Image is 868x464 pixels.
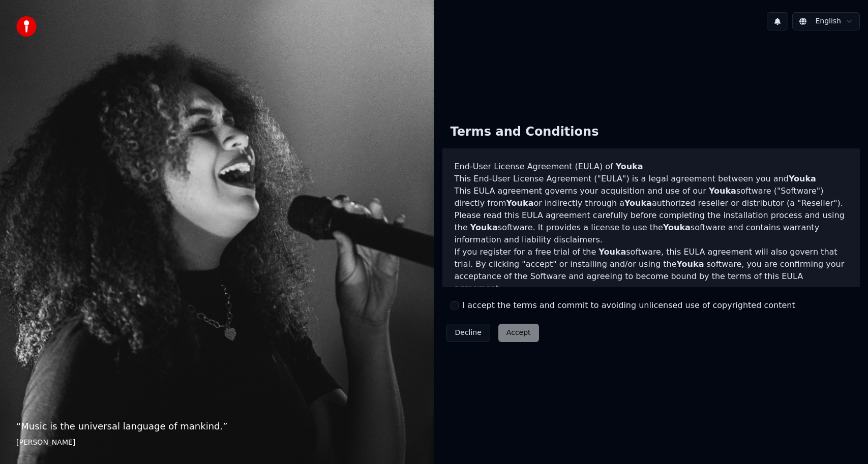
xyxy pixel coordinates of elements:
[455,161,848,173] h3: End-User License Agreement (EULA) of
[446,324,490,342] button: Decline
[16,419,418,434] p: “ Music is the universal language of mankind. ”
[463,299,795,312] label: I accept the terms and commit to avoiding unlicensed use of copyrighted content
[663,223,691,232] span: Youka
[16,438,418,448] footer: [PERSON_NAME]
[598,247,626,257] span: Youka
[616,162,643,171] span: Youka
[470,223,498,232] span: Youka
[624,198,652,208] span: Youka
[789,174,816,183] span: Youka
[16,16,37,37] img: youka
[455,173,848,185] p: This End-User License Agreement ("EULA") is a legal agreement between you and
[676,259,704,269] span: Youka
[455,246,848,295] p: If you register for a free trial of the software, this EULA agreement will also govern that trial...
[455,185,848,209] p: This EULA agreement governs your acquisition and use of our software ("Software") directly from o...
[442,116,607,148] div: Terms and Conditions
[455,209,848,246] p: Please read this EULA agreement carefully before completing the installation process and using th...
[506,198,533,208] span: Youka
[709,186,736,196] span: Youka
